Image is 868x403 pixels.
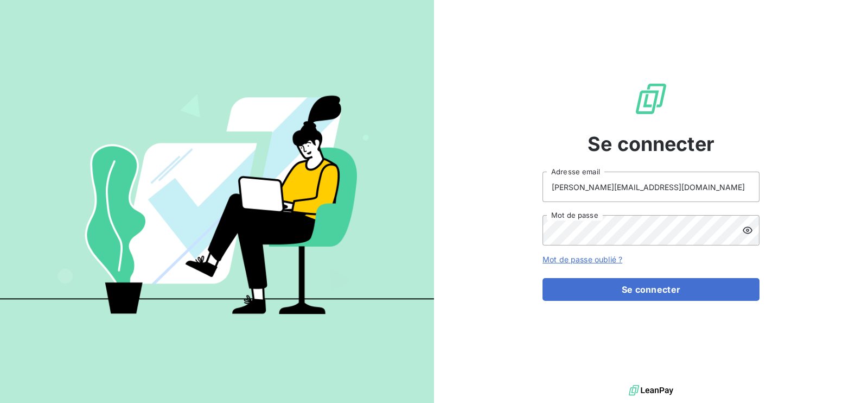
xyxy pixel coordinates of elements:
[542,255,622,264] a: Mot de passe oublié ?
[542,278,759,301] button: Se connecter
[588,129,714,159] span: Se connecter
[542,172,759,202] input: placeholder
[629,382,673,399] img: logo
[634,81,668,116] img: Logo LeanPay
